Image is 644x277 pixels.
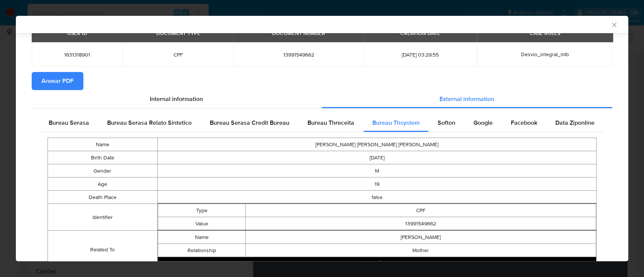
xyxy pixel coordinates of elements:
[246,217,596,230] td: 13991549662
[267,27,330,40] div: DOCUMENT NUMBER
[610,21,617,28] button: Fechar a janela
[41,73,74,89] span: Anexar PDF
[210,118,289,127] span: Bureau Serasa Credit Bureau
[525,27,565,40] div: CASE RULES
[243,51,354,58] span: 13991549662
[521,51,569,58] span: Desvio_integral_mlb
[48,204,158,231] td: Identifier
[157,178,596,191] td: 19
[396,27,445,40] div: CREATION DATE
[16,16,628,261] div: closure-recommendation-modal
[438,118,455,127] span: Softon
[555,118,595,127] span: Data Ziponline
[158,244,245,257] td: Relationship
[49,118,89,127] span: Bureau Serasa
[473,118,493,127] span: Google
[157,164,596,178] td: M
[307,118,354,127] span: Bureau Threceita
[157,191,596,204] td: false
[48,151,158,164] td: Birth Date
[158,204,245,217] td: Type
[48,164,158,178] td: Gender
[158,217,245,230] td: Value
[157,151,596,164] td: [DATE]
[157,138,596,151] td: [PERSON_NAME] [PERSON_NAME] [PERSON_NAME]
[150,95,203,103] span: Internal information
[246,204,596,217] td: CPF
[246,231,596,244] td: [PERSON_NAME]
[48,138,158,151] td: Name
[158,257,596,268] button: Expand array
[246,244,596,257] td: Mother
[63,27,92,40] div: USER ID
[32,72,83,90] button: Anexar PDF
[511,118,537,127] span: Facebook
[152,27,205,40] div: DOCUMENT TYPE
[48,191,158,204] td: Death Place
[107,118,192,127] span: Bureau Serasa Relato Sintetico
[40,114,604,132] div: Detailed external info
[32,90,612,108] div: Detailed info
[158,231,245,244] td: Name
[132,51,225,58] span: CPF
[440,95,494,103] span: External information
[48,178,158,191] td: Age
[372,51,468,58] span: [DATE] 03:29:55
[48,231,158,269] td: Related To
[372,118,420,127] span: Bureau Thsystem
[41,51,114,58] span: 1631318901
